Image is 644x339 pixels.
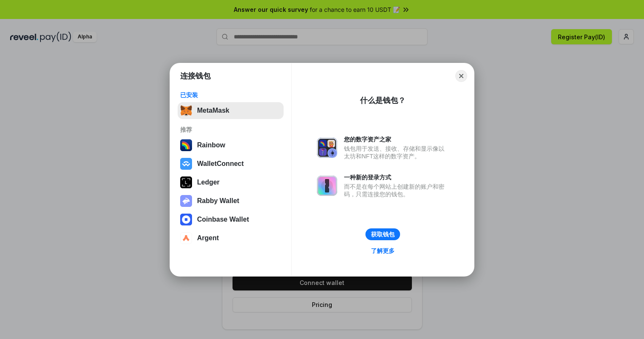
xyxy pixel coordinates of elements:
img: svg+xml,%3Csvg%20fill%3D%22none%22%20height%3D%2233%22%20viewBox%3D%220%200%2035%2033%22%20width%... [180,105,192,117]
button: Ledger [178,174,284,191]
img: svg+xml,%3Csvg%20width%3D%2228%22%20height%3D%2228%22%20viewBox%3D%220%200%2028%2028%22%20fill%3D... [180,232,192,244]
div: Coinbase Wallet [197,216,249,223]
h1: 连接钱包 [180,71,211,81]
div: Ledger [197,179,219,186]
button: Rabby Wallet [178,193,284,209]
img: svg+xml,%3Csvg%20xmlns%3D%22http%3A%2F%2Fwww.w3.org%2F2000%2Fsvg%22%20fill%3D%22none%22%20viewBox... [180,195,192,207]
img: svg+xml,%3Csvg%20xmlns%3D%22http%3A%2F%2Fwww.w3.org%2F2000%2Fsvg%22%20fill%3D%22none%22%20viewBox... [317,176,337,196]
div: Argent [197,234,219,242]
div: 已安装 [180,91,281,99]
div: 而不是在每个网站上创建新的账户和密码，只需连接您的钱包。 [344,183,449,198]
img: svg+xml,%3Csvg%20xmlns%3D%22http%3A%2F%2Fwww.w3.org%2F2000%2Fsvg%22%20fill%3D%22none%22%20viewBox... [317,138,337,158]
img: svg+xml,%3Csvg%20width%3D%2228%22%20height%3D%2228%22%20viewBox%3D%220%200%2028%2028%22%20fill%3D... [180,214,192,225]
div: 一种新的登录方式 [344,174,449,181]
a: 了解更多 [366,245,400,256]
button: Argent [178,230,284,247]
div: 什么是钱包？ [360,95,406,106]
button: WalletConnect [178,155,284,172]
button: Coinbase Wallet [178,211,284,228]
img: svg+xml,%3Csvg%20width%3D%2228%22%20height%3D%2228%22%20viewBox%3D%220%200%2028%2028%22%20fill%3D... [180,158,192,170]
div: 您的数字资产之家 [344,136,449,143]
button: 获取钱包 [365,228,400,240]
div: MetaMask [197,107,229,114]
img: svg+xml,%3Csvg%20xmlns%3D%22http%3A%2F%2Fwww.w3.org%2F2000%2Fsvg%22%20width%3D%2228%22%20height%3... [180,176,192,188]
div: Rabby Wallet [197,197,239,205]
button: Rainbow [178,137,284,154]
div: 获取钱包 [371,231,395,238]
div: 了解更多 [371,247,395,255]
div: Rainbow [197,141,225,149]
button: MetaMask [178,102,284,119]
button: Close [455,70,467,82]
div: 推荐 [180,126,281,133]
div: 钱包用于发送、接收、存储和显示像以太坊和NFT这样的数字资产。 [344,145,449,160]
div: WalletConnect [197,160,244,168]
img: svg+xml,%3Csvg%20width%3D%22120%22%20height%3D%22120%22%20viewBox%3D%220%200%20120%20120%22%20fil... [180,139,192,151]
